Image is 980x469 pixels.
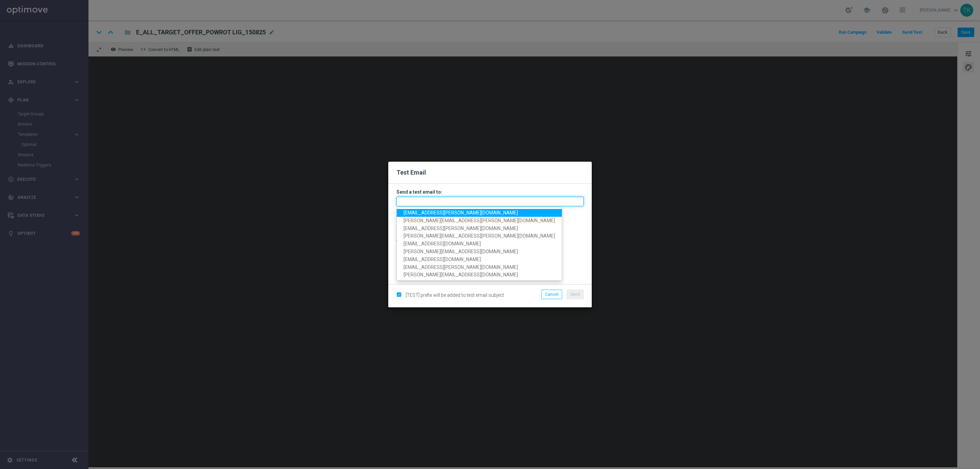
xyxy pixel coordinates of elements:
span: [EMAIL_ADDRESS][PERSON_NAME][DOMAIN_NAME] [404,264,518,270]
button: Send [567,290,584,299]
span: [TEST] prefix will be added to test email subject [406,292,504,298]
span: Send [570,292,580,297]
a: [EMAIL_ADDRESS][PERSON_NAME][DOMAIN_NAME] [397,209,562,217]
span: [PERSON_NAME][EMAIL_ADDRESS][DOMAIN_NAME] [404,272,518,277]
span: [EMAIL_ADDRESS][PERSON_NAME][DOMAIN_NAME] [404,225,518,231]
button: Cancel [541,290,562,299]
a: [EMAIL_ADDRESS][DOMAIN_NAME] [397,240,562,248]
a: [PERSON_NAME][EMAIL_ADDRESS][PERSON_NAME][DOMAIN_NAME] [397,217,562,225]
h3: Send a test email to: [396,189,584,195]
span: [PERSON_NAME][EMAIL_ADDRESS][PERSON_NAME][DOMAIN_NAME] [404,233,555,239]
a: [EMAIL_ADDRESS][DOMAIN_NAME] [397,256,562,263]
a: [PERSON_NAME][EMAIL_ADDRESS][DOMAIN_NAME] [397,248,562,256]
span: [PERSON_NAME][EMAIL_ADDRESS][PERSON_NAME][DOMAIN_NAME] [404,218,555,223]
a: [PERSON_NAME][EMAIL_ADDRESS][DOMAIN_NAME] [397,271,562,279]
span: [EMAIL_ADDRESS][DOMAIN_NAME] [404,241,481,246]
h2: Test Email [396,168,584,177]
span: [EMAIL_ADDRESS][DOMAIN_NAME] [404,257,481,262]
span: [EMAIL_ADDRESS][PERSON_NAME][DOMAIN_NAME] [404,210,518,215]
a: [EMAIL_ADDRESS][PERSON_NAME][DOMAIN_NAME] [397,224,562,232]
span: [PERSON_NAME][EMAIL_ADDRESS][DOMAIN_NAME] [404,249,518,254]
a: [PERSON_NAME][EMAIL_ADDRESS][PERSON_NAME][DOMAIN_NAME] [397,232,562,240]
a: [EMAIL_ADDRESS][PERSON_NAME][DOMAIN_NAME] [397,263,562,271]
